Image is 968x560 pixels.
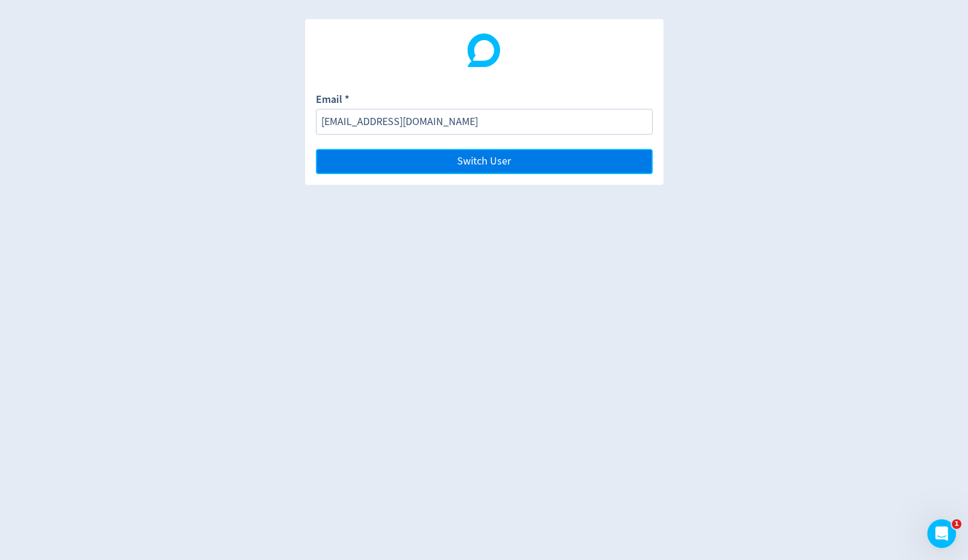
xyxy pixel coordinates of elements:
[457,156,511,167] span: Switch User
[952,519,961,529] span: 1
[316,92,349,109] label: Email *
[467,34,501,67] img: Digivizer Logo
[316,149,653,174] button: Switch User
[927,519,956,548] iframe: Intercom live chat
